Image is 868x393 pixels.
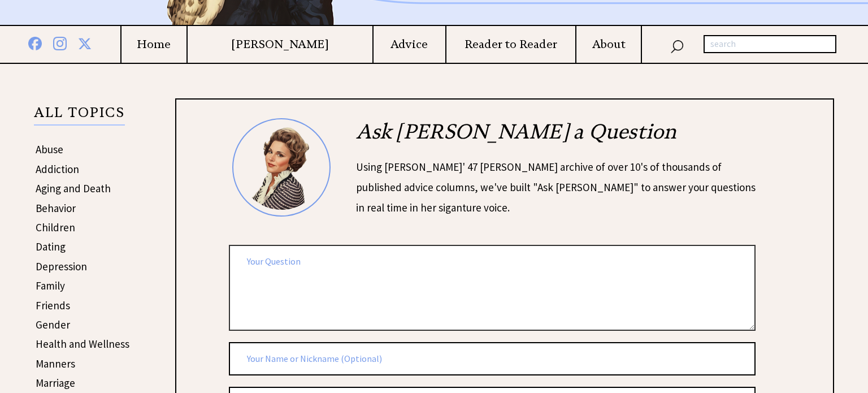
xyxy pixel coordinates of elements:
[121,37,187,51] a: Home
[36,260,87,273] a: Depression
[36,318,70,331] a: Gender
[36,142,63,156] a: Abuse
[36,357,75,370] a: Manners
[229,342,756,376] input: Your Name or Nickname (Optional)
[576,37,641,51] a: About
[78,35,92,50] img: x%20blue.png
[36,279,65,292] a: Family
[36,201,76,215] a: Behavior
[36,162,79,176] a: Addiction
[356,118,761,157] h2: Ask [PERSON_NAME] a Question
[356,157,761,218] div: Using [PERSON_NAME]' 47 [PERSON_NAME] archive of over 10's of thousands of published advice colum...
[28,34,42,50] img: facebook%20blue.png
[36,337,129,351] a: Health and Wellness
[36,240,66,253] a: Dating
[670,37,684,54] img: search_nav.png
[36,299,70,312] a: Friends
[53,34,67,50] img: instagram%20blue.png
[704,35,836,53] input: search
[374,37,445,51] a: Advice
[446,37,575,51] a: Reader to Reader
[188,37,372,51] a: [PERSON_NAME]
[34,106,125,126] p: ALL TOPICS
[232,118,331,217] img: Ann6%20v2%20small.png
[36,182,111,195] a: Aging and Death
[36,221,75,234] a: Children
[36,376,75,390] a: Marriage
